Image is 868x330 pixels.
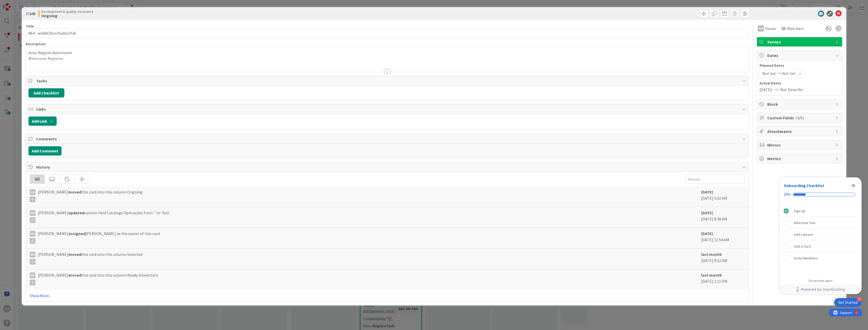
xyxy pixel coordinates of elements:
[765,25,776,32] span: Owner
[38,189,143,202] span: [PERSON_NAME] this card into this column Ongoing
[36,136,740,142] span: Comments
[767,101,833,107] span: Block
[38,230,160,244] span: [PERSON_NAME] [PERSON_NAME] as the owner of this card
[28,56,746,62] p: Milestone: Registos
[701,272,745,287] div: [DATE] 1:11 PM
[41,9,94,14] span: Development & Quality Assurance
[762,70,776,76] span: Not Set
[794,208,805,214] div: Sign Up
[26,11,36,17] span: ID
[701,273,722,278] b: last month
[795,115,804,120] span: ( 4/6 )
[767,115,833,121] span: Custom Fields
[782,241,860,252] div: Add a Card is incomplete.
[38,210,170,223] span: [PERSON_NAME] custom field Catalogo Aplicações from '' to 'Sim'
[801,286,845,293] span: Powered by UserGuiding
[838,300,857,305] div: Get Started
[28,146,62,156] button: Add Comment
[794,220,816,226] div: Welcome Tour
[30,273,35,278] div: MR
[767,39,833,45] span: Serviço
[760,86,772,93] span: [DATE]
[28,88,64,98] button: Add Checklist
[849,181,857,190] div: Close Checklist
[834,298,862,307] div: Open Get Started checklist, remaining modules: 4
[701,189,745,204] div: [DATE] 5:32 AM
[787,25,804,32] span: Watchers
[782,217,860,228] div: Welcome Tour is incomplete.
[685,174,745,184] input: Search...
[784,192,857,197] div: Checklist progress: 20%
[760,81,840,86] span: Actual Dates
[30,293,745,299] a: Show More...
[767,128,833,134] span: Attachments
[780,86,803,93] span: Not Done Yet
[758,25,764,32] div: GN
[784,182,824,189] div: Onboarding Checklist
[782,205,860,217] div: Sign Up is complete.
[26,42,46,46] span: Description
[36,106,740,112] span: Links
[68,252,81,257] b: moved
[857,297,862,302] div: 4
[767,52,833,59] span: Dates
[27,2,28,6] div: 4
[36,78,740,84] span: Tasks
[780,285,862,294] div: Footer
[41,14,94,18] b: Ongoing
[68,189,81,195] b: moved
[780,177,862,294] div: Checklist Container
[30,210,35,216] div: MR
[784,192,791,197] div: 20%
[794,243,811,249] div: Add a Card
[780,203,862,275] div: Checklist items
[30,189,35,195] div: GN
[701,189,713,195] b: [DATE]
[701,230,745,246] div: [DATE] 11:54 AM
[38,272,158,285] span: [PERSON_NAME] this card into this column Ready 4 Selection
[767,156,833,162] span: Metrics
[11,1,23,7] span: Support
[30,252,35,257] div: MR
[26,24,34,28] label: Title
[26,28,749,38] input: type card name here...
[38,251,142,265] span: [PERSON_NAME] this card into this column Selected
[782,70,796,76] span: Not Set
[701,231,713,236] b: [DATE]
[30,175,45,183] div: All
[701,252,722,257] b: last month
[782,229,860,240] div: Add a Board is incomplete.
[767,142,833,148] span: Mirrors
[29,11,36,16] b: 345
[760,63,840,68] span: Planned Dates
[809,279,833,283] div: Do not show again
[68,210,84,215] b: updated
[782,253,860,264] div: Invite Members is incomplete.
[28,117,57,126] button: Add Link
[68,273,81,278] b: moved
[30,231,35,237] div: MR
[36,164,740,170] span: History
[782,285,859,294] a: Powered by UserGuiding
[28,50,746,56] p: Area: Registo Automovel
[794,255,818,261] div: Invite Members
[701,210,745,225] div: [DATE] 8:38 AM
[68,231,85,236] b: assigned
[794,231,813,238] div: Add a Board
[701,210,713,215] b: [DATE]
[701,251,745,267] div: [DATE] 8:22 AM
